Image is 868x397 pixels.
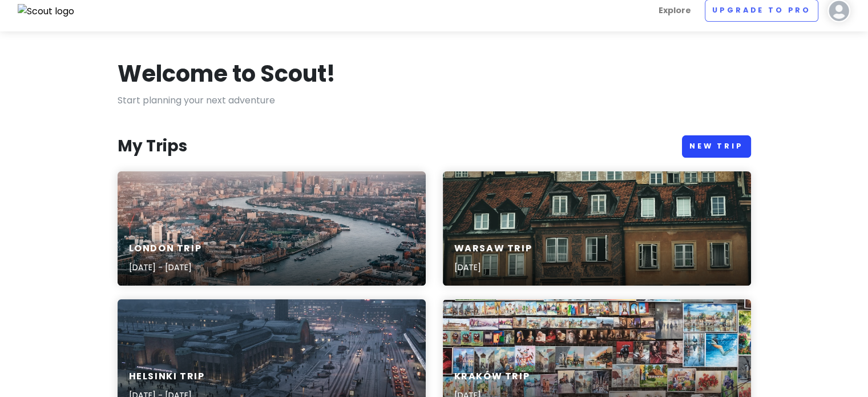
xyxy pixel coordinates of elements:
[454,261,532,274] p: [DATE]
[454,243,532,255] h6: Warsaw Trip
[443,171,751,286] a: brown concrete buildings under gray skyWarsaw Trip[DATE]
[118,171,426,286] a: aerial photography of London skyline during daytimeLondon Trip[DATE] - [DATE]
[118,93,751,108] p: Start planning your next adventure
[118,59,336,89] h1: Welcome to Scout!
[18,4,75,19] img: Scout logo
[118,136,187,157] h3: My Trips
[129,261,202,274] p: [DATE] - [DATE]
[682,135,751,158] a: New Trip
[129,371,205,383] h6: Helsinki Trip
[454,371,530,383] h6: Kraków Trip
[129,243,202,255] h6: London Trip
